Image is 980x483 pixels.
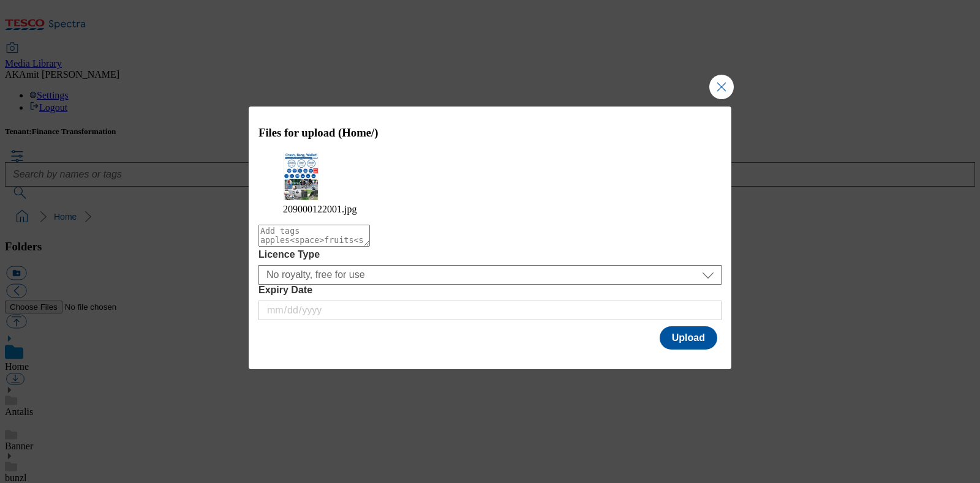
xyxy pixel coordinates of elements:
[258,249,722,260] label: Licence Type
[709,75,734,99] button: Close Modal
[249,107,731,369] div: Modal
[258,285,722,296] label: Expiry Date
[283,204,697,215] figcaption: 209000122001.jpg
[258,126,722,140] h3: Files for upload (Home/)
[660,326,717,350] button: Upload
[283,151,320,201] img: preview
